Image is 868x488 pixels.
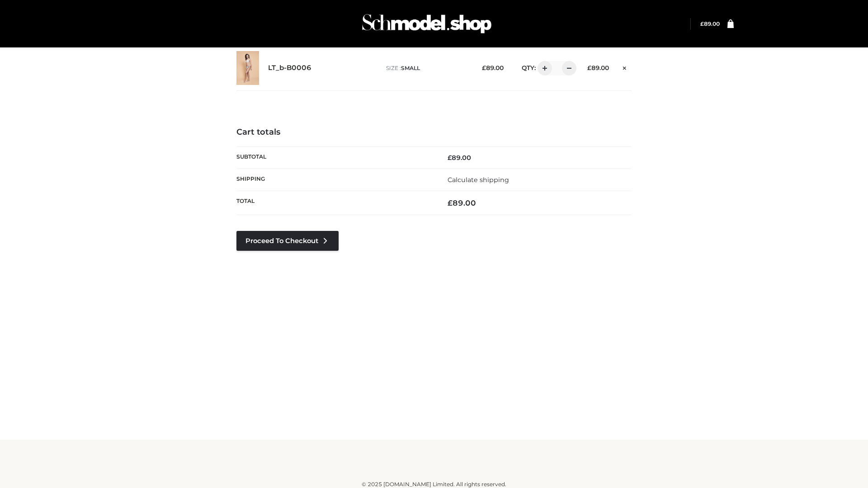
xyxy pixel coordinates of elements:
th: Shipping [236,169,434,191]
bdi: 89.00 [482,64,504,71]
span: £ [587,64,591,71]
p: size : [386,64,468,72]
a: LT_b-B0006 [268,64,311,72]
bdi: 89.00 [587,64,609,71]
img: LT_b-B0006 - SMALL [236,51,259,85]
bdi: 89.00 [448,154,471,162]
span: £ [700,20,704,27]
h4: Cart totals [236,127,632,137]
span: £ [448,154,452,162]
a: Calculate shipping [448,176,509,184]
span: SMALL [401,65,420,71]
bdi: 89.00 [700,20,720,27]
a: Proceed to Checkout [236,231,339,251]
img: Schmodel Admin 964 [359,6,495,42]
a: £89.00 [700,20,720,27]
th: Subtotal [236,146,434,169]
th: Total [236,191,434,215]
span: £ [482,64,486,71]
span: £ [448,198,453,207]
a: Remove this item [618,61,632,73]
div: QTY: [513,61,573,75]
bdi: 89.00 [448,198,476,207]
